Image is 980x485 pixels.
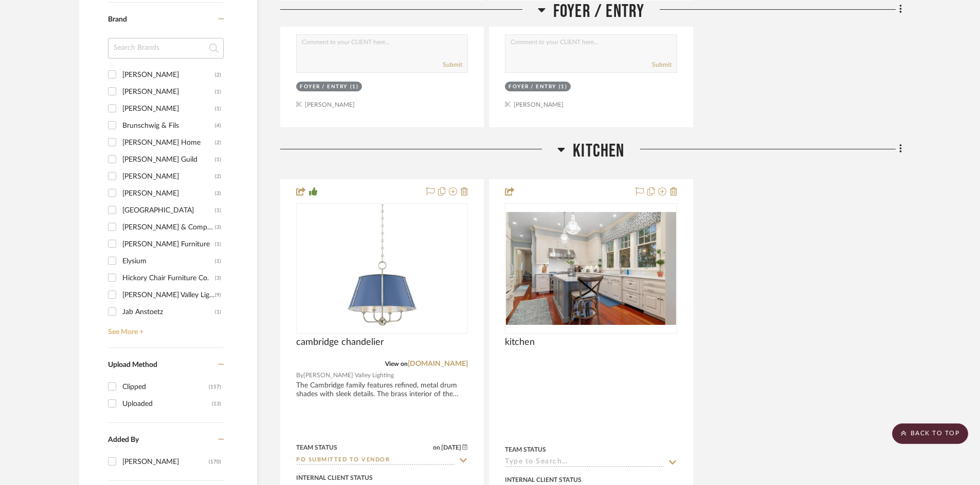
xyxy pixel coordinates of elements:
a: [DOMAIN_NAME] [408,360,468,367]
img: cambridge chandelier [318,204,446,333]
div: Clipped [122,379,209,395]
div: Hickory Chair Furniture Co. [122,270,215,286]
div: Uploaded [122,396,212,412]
span: [DATE] [440,444,462,451]
div: [PERSON_NAME] Guild [122,151,215,168]
div: Team Status [505,445,546,454]
div: [PERSON_NAME] [122,84,215,100]
div: (157) [209,379,221,395]
div: (170) [209,454,221,470]
div: (2) [215,168,221,185]
div: [PERSON_NAME] Valley Lighting [122,287,215,303]
scroll-to-top-button: BACK TO TOP [892,423,968,444]
div: [PERSON_NAME] [122,101,215,117]
div: (1) [215,84,221,100]
span: on [433,444,440,451]
span: Upload Method [108,361,157,368]
div: [PERSON_NAME] [122,168,215,185]
span: kitchen [505,337,535,348]
div: (1) [350,83,359,91]
div: (9) [215,287,221,303]
input: Type to Search… [296,456,456,465]
div: (3) [215,185,221,202]
div: Internal Client Status [296,473,373,482]
button: Submit [443,60,462,69]
div: Foyer / Entry [300,83,348,91]
div: (1) [215,253,221,269]
div: Jab Anstoetz [122,304,215,320]
div: (13) [212,396,221,412]
div: (2) [215,67,221,83]
span: cambridge chandelier [296,337,384,348]
div: (1) [215,151,221,168]
div: [PERSON_NAME] [122,67,215,83]
div: (1) [215,236,221,253]
div: Brunschwig & Fils [122,118,215,134]
div: (2) [215,134,221,151]
div: Internal Client Status [505,475,582,484]
div: Elysium [122,253,215,269]
div: [PERSON_NAME] Home [122,134,215,151]
div: (3) [215,219,221,236]
input: Type to Search… [505,458,664,468]
input: Search Brands [108,38,224,59]
div: [PERSON_NAME] [122,185,215,202]
button: Submit [652,60,672,69]
div: Foyer / Entry [509,83,556,91]
div: [PERSON_NAME] Furniture [122,236,215,253]
span: By [296,371,303,380]
span: [PERSON_NAME] Valley Lighting [303,371,394,380]
div: Team Status [296,443,337,452]
span: View on [385,361,408,367]
span: Kitchen [573,140,624,162]
div: [PERSON_NAME] & Company [122,219,215,236]
div: (4) [215,118,221,134]
img: kitchen [506,212,676,325]
div: (1) [215,202,221,219]
span: Brand [108,16,127,23]
div: (1) [215,304,221,320]
div: [PERSON_NAME] [122,454,209,470]
div: (1) [215,101,221,117]
div: [GEOGRAPHIC_DATA] [122,202,215,219]
div: (3) [215,270,221,286]
span: Added By [108,436,139,443]
a: See More + [105,320,224,337]
div: (1) [559,83,568,91]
